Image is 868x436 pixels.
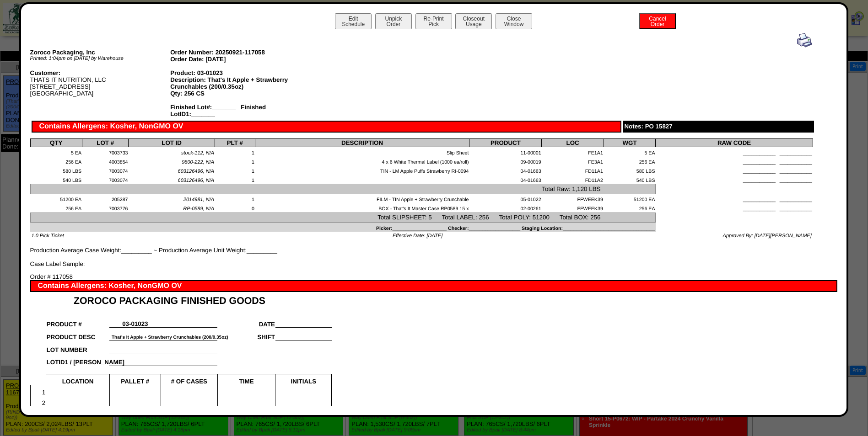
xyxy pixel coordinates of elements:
a: CloseWindow [495,21,533,27]
td: 1 [215,147,255,156]
td: Picker:____________________ Checker:___________________ Staging Location:________________________... [30,222,656,231]
td: ____________ ____________ [656,165,813,175]
td: ____________ ____________ [656,175,813,184]
td: 7003776 [82,203,129,213]
div: Description: That's It Apple + Strawberry Crunchables (200/0.35oz) [170,76,311,90]
td: 51200 EA [30,194,82,203]
td: 256 EA [604,156,656,165]
th: PRODUCT [469,139,542,147]
div: Order Date: [DATE] [170,56,311,63]
td: # OF CASES [161,374,217,385]
div: Product: 03-01023 [170,69,311,76]
span: 603126496, N/A [178,178,215,183]
td: ZOROCO PACKAGING FINISHED GOODS [46,292,332,307]
th: PLT # [215,139,255,147]
td: DATE [217,315,275,328]
td: 205287 [82,194,129,203]
td: ____________ ____________ [656,194,813,203]
td: FE3A1 [542,156,604,165]
button: EditSchedule [335,13,372,29]
td: FE1A1 [542,147,604,156]
td: FILM - TIN Apple + Strawberry Crunchable [255,194,469,203]
div: Contains Allergens: Kosher, NonGMO OV [30,280,837,292]
td: TIN - LM Apple Puffs Strawberry RI-0094 [255,165,469,175]
span: 1.0 Pick Ticket [32,233,64,239]
td: 540 LBS [30,175,82,184]
button: CloseWindow [496,13,532,29]
td: INITIALS [275,374,332,385]
td: 1 [215,175,255,184]
td: ____________ ____________ [656,156,813,165]
img: print.gif [797,33,812,48]
div: Finished Lot#:_______ Finished LotID1:_______ [170,104,311,117]
td: PRODUCT # [46,315,110,328]
button: UnpickOrder [375,13,412,29]
td: 7003074 [82,175,129,184]
td: FD11A1 [542,165,604,175]
td: LOTID1 / [PERSON_NAME] [46,353,110,366]
td: 5 EA [604,147,656,156]
div: THATS IT NUTRITION, LLC [STREET_ADDRESS] [GEOGRAPHIC_DATA] [30,69,171,97]
td: 03-01023 [109,315,161,328]
td: 1 [215,194,255,203]
td: FFWEEK39 [542,203,604,213]
th: LOC [542,139,604,147]
td: BOX - That's It Master Case RP0589 15 x [255,203,469,213]
span: 9800-222, N/A [182,160,214,165]
td: 05-01022 [469,194,542,203]
td: TIME [217,374,275,385]
td: 11-00001 [469,147,542,156]
th: QTY [30,139,82,147]
div: Contains Allergens: Kosher, NonGMO OV [32,121,621,133]
th: LOT ID [129,139,215,147]
td: 0 [215,203,255,213]
td: 256 EA [604,203,656,213]
td: 04-01663 [469,175,542,184]
div: Notes: PO 15827 [623,121,814,133]
td: 580 LBS [30,165,82,175]
td: FFWEEK39 [542,194,604,203]
td: 02-00261 [469,203,542,213]
td: 04-01663 [469,165,542,175]
th: RAW CODE [656,139,813,147]
div: Printed: 1:04pm on [DATE] by Warehouse [30,56,171,61]
button: CancelOrder [639,13,676,29]
div: Qty: 256 CS [170,90,311,97]
div: Order Number: 20250921-117058 [170,49,311,56]
td: 4003854 [82,156,129,165]
td: 540 LBS [604,175,656,184]
td: SHIFT [217,328,275,340]
th: LOT # [82,139,129,147]
div: Production Average Case Weight:_________ ~ Production Average Unit Weight:_________ Case Label Sa... [30,33,813,267]
font: That's It Apple + Strawberry Crunchables (200/0.35oz) [112,335,228,340]
td: 7003074 [82,165,129,175]
td: 7003733 [82,147,129,156]
td: 1 [30,385,46,396]
div: Zoroco Packaging, Inc [30,49,171,56]
td: Slip Sheet [255,147,469,156]
td: PALLET # [109,374,161,385]
div: Customer: [30,69,171,76]
span: RP-0589, N/A [183,206,214,212]
button: Re-PrintPick [415,13,452,29]
span: 2014981, N/A [183,197,214,202]
td: 5 EA [30,147,82,156]
td: Total SLIPSHEET: 5 Total LABEL: 256 Total POLY: 51200 Total BOX: 256 [30,213,656,222]
td: LOCATION [46,374,110,385]
td: FD11A2 [542,175,604,184]
td: 2 [30,396,46,406]
th: DESCRIPTION [255,139,469,147]
button: CloseoutUsage [455,13,492,29]
span: stock-112, N/A [181,150,214,156]
td: 09-00019 [469,156,542,165]
td: PRODUCT DESC [46,328,110,340]
span: 603126496, N/A [178,169,215,174]
td: Total Raw: 1,120 LBS [30,184,656,194]
td: ____________ ____________ [656,147,813,156]
td: 1 [215,165,255,175]
th: WGT [604,139,656,147]
td: 4 x 6 White Thermal Label (1000 ea/roll) [255,156,469,165]
span: Effective Date: [DATE] [393,233,442,239]
td: 256 EA [30,203,82,213]
td: 580 LBS [604,165,656,175]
